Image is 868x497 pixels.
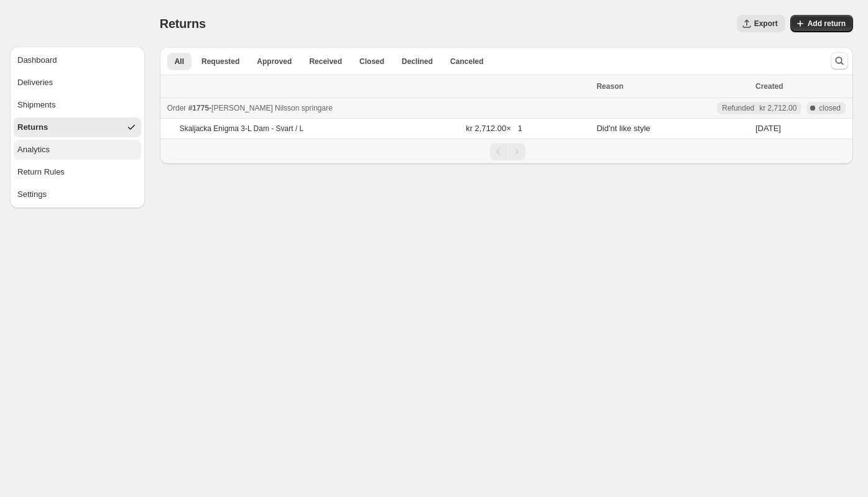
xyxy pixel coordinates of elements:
[14,162,141,182] button: Return Rules
[755,124,781,133] time: Tuesday, September 26, 2023 at 3:23:21 PM
[17,54,57,66] div: Dashboard
[167,102,589,114] div: -
[14,140,141,160] button: Analytics
[211,104,333,112] span: [PERSON_NAME] Nilsson springare
[450,57,483,66] span: Canceled
[180,124,304,134] p: Skaljacka Enigma 3-L Dam - Svart / L
[722,103,796,113] div: Refunded
[17,121,48,134] div: Returns
[175,57,184,66] span: All
[14,185,141,204] button: Settings
[188,104,209,112] span: #1775
[17,166,65,178] div: Return Rules
[201,57,239,66] span: Requested
[17,99,55,111] div: Shipments
[167,104,187,112] span: Order
[759,103,796,113] span: kr 2,712.00
[14,95,141,115] button: Shipments
[808,19,846,29] span: Add return
[737,15,785,32] button: Export
[754,19,778,29] span: Export
[309,57,342,66] span: Received
[596,82,623,91] span: Reason
[14,117,141,137] button: Returns
[14,73,141,93] button: Deliveries
[17,76,53,89] div: Deliveries
[14,50,141,70] button: Dashboard
[257,57,292,66] span: Approved
[819,103,841,113] span: closed
[831,52,848,70] button: Search and filter results
[17,188,47,201] div: Settings
[755,82,783,91] span: Created
[593,119,752,139] td: Did'nt like style
[402,57,433,66] span: Declined
[466,124,522,133] span: kr 2,712.00 × 1
[160,17,206,30] span: Returns
[790,15,853,32] button: Add return
[17,144,50,156] div: Analytics
[160,139,853,164] nav: Pagination
[359,57,384,66] span: Closed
